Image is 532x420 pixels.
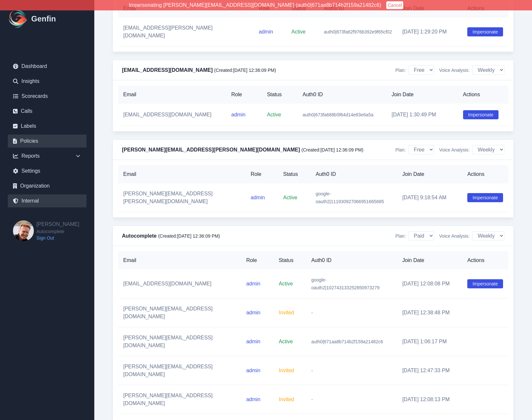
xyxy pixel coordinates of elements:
span: Invited [279,310,294,315]
td: [DATE] 1:06:17 PM [397,327,462,356]
td: [DATE] 12:08:08 PM [397,269,462,298]
h4: [EMAIL_ADDRESS][DOMAIN_NAME] [122,66,276,74]
a: Settings [8,164,86,177]
th: Actions [462,251,508,269]
span: Active [279,281,293,286]
th: Join Date [397,165,462,183]
span: (Created: [DATE] 12:36:09 PM ) [301,147,363,152]
th: Status [278,165,311,183]
th: Actions [458,85,509,104]
span: - [311,397,313,402]
a: Dashboard [8,60,86,73]
span: - [311,310,313,315]
span: google-oauth2|102743133252850973279 [311,277,379,290]
td: [PERSON_NAME][EMAIL_ADDRESS][DOMAIN_NAME] [118,298,241,327]
th: Email [118,251,241,269]
span: auth0|673fa62f976b392e9f65cf02 [324,29,392,34]
th: Role [241,251,273,269]
button: Cancel [386,1,403,9]
span: Active [267,112,281,117]
span: (Created: [DATE] 12:36:09 PM ) [158,233,220,239]
span: admin [246,281,260,286]
img: Logo [8,8,29,29]
span: admin [246,368,260,373]
th: Email [118,85,226,104]
a: Labels [8,120,86,133]
a: Scorecards [8,90,86,103]
td: [DATE] 12:47:33 PM [397,356,462,385]
th: Role [226,85,262,104]
h2: [PERSON_NAME] [36,220,79,228]
a: Sign Out [36,235,79,241]
span: Voice Analysis: [439,67,470,73]
span: - [311,368,313,373]
span: admin [246,397,260,402]
span: Invited [279,397,294,402]
button: Impersonate [467,193,503,202]
th: Status [273,251,306,269]
h4: Autocomplete [122,232,220,240]
th: Email [118,165,246,183]
td: [DATE] 1:30:49 PM [386,104,458,126]
span: Plan: [395,67,406,73]
td: [DATE] 9:18:54 AM [397,183,462,212]
a: Calls [8,105,86,118]
span: Autocomplete [36,228,79,235]
span: admin [259,29,273,34]
span: Plan: [395,147,406,153]
th: Auth0 ID [298,85,387,104]
td: [PERSON_NAME][EMAIL_ADDRESS][DOMAIN_NAME] [118,385,241,414]
td: [PERSON_NAME][EMAIL_ADDRESS][DOMAIN_NAME] [118,356,241,385]
span: Voice Analysis: [439,233,470,239]
a: Organization [8,179,86,192]
th: Role [246,165,278,183]
td: [DATE] 1:29:20 PM [397,18,462,46]
span: Active [283,195,298,200]
th: Auth0 ID [306,251,397,269]
th: Status [262,85,298,104]
span: admin [246,339,260,344]
td: [PERSON_NAME][EMAIL_ADDRESS][PERSON_NAME][DOMAIN_NAME] [118,183,246,212]
th: Actions [462,165,508,183]
span: admin [231,112,246,117]
th: Auth0 ID [311,165,397,183]
span: Active [279,339,293,344]
img: Brian Dunagan [13,220,34,241]
a: Insights [8,75,86,88]
a: Policies [8,135,86,148]
span: google-oauth2|111930927066951665885 [316,191,384,204]
span: Invited [279,368,294,373]
a: Internal [8,194,86,207]
span: (Created: [DATE] 12:36:09 PM ) [214,68,276,73]
th: Join Date [386,85,458,104]
button: Impersonate [467,27,503,36]
td: [EMAIL_ADDRESS][DOMAIN_NAME] [118,269,241,298]
td: [DATE] 12:08:13 PM [397,385,462,414]
td: [EMAIL_ADDRESS][PERSON_NAME][DOMAIN_NAME] [118,18,254,46]
div: Reports [8,150,86,163]
span: auth0|673fa688b5f64d14e83e6a5a [303,112,374,117]
th: Join Date [397,251,462,269]
td: [EMAIL_ADDRESS][DOMAIN_NAME] [118,104,226,126]
button: Impersonate [467,279,503,288]
span: Voice Analysis: [439,147,470,153]
span: Plan: [395,233,406,239]
h4: [PERSON_NAME][EMAIL_ADDRESS][PERSON_NAME][DOMAIN_NAME] [122,146,363,154]
span: admin [246,310,260,315]
h1: Genfin [31,14,56,24]
span: admin [251,195,265,200]
button: Impersonate [463,110,499,119]
span: auth0|671aa8b714b2f159a21482c6 [311,339,383,344]
td: [DATE] 12:38:48 PM [397,298,462,327]
td: [PERSON_NAME][EMAIL_ADDRESS][DOMAIN_NAME] [118,327,241,356]
span: Active [291,29,306,34]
